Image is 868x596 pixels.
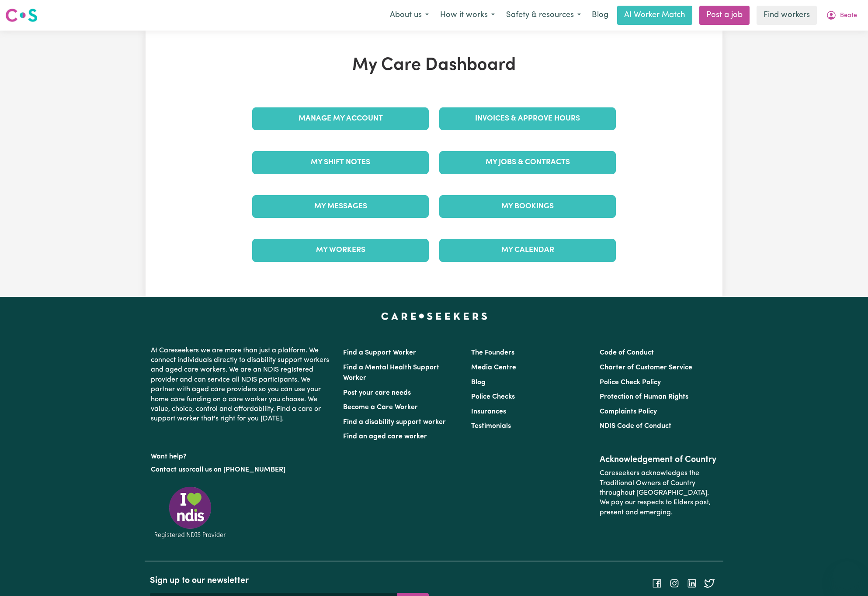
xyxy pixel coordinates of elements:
[151,485,229,540] img: Registered NDIS provider
[669,579,680,586] a: Follow Careseekers on Instagram
[687,579,697,586] a: Follow Careseekers on LinkedIn
[151,462,333,478] p: or
[757,6,817,25] a: Find workers
[471,408,506,415] a: Insurances
[343,389,411,396] a: Post your care needs
[652,579,662,586] a: Follow Careseekers on Facebook
[434,6,500,24] button: How it works
[247,55,621,76] h1: My Care Dashboard
[252,107,429,130] a: Manage My Account
[600,408,657,415] a: Complaints Policy
[381,313,487,320] a: Careseekers home page
[343,349,416,356] a: Find a Support Worker
[151,448,333,462] p: Want help?
[704,579,715,586] a: Follow Careseekers on Twitter
[471,379,486,386] a: Blog
[5,5,38,25] a: Careseekers logo
[699,6,750,25] a: Post a job
[150,575,429,586] h2: Sign up to our newsletter
[471,423,511,430] a: Testimonials
[820,6,863,24] button: My Account
[600,349,654,356] a: Code of Conduct
[151,466,185,473] a: Contact us
[471,364,516,371] a: Media Centre
[600,465,717,521] p: Careseekers acknowledges the Traditional Owners of Country throughout [GEOGRAPHIC_DATA]. We pay o...
[840,11,857,21] span: Beate
[192,466,285,473] a: call us on [PHONE_NUMBER]
[600,455,717,465] h2: Acknowledgement of Country
[151,342,333,427] p: At Careseekers we are more than just a platform. We connect individuals directly to disability su...
[252,151,429,174] a: My Shift Notes
[252,195,429,218] a: My Messages
[600,423,671,430] a: NDIS Code of Conduct
[471,393,515,400] a: Police Checks
[384,6,434,24] button: About us
[500,6,587,24] button: Safety & resources
[343,364,439,382] a: Find a Mental Health Support Worker
[252,239,429,262] a: My Workers
[617,6,692,25] a: AI Worker Match
[439,239,616,262] a: My Calendar
[587,6,614,25] a: Blog
[5,7,38,23] img: Careseekers logo
[343,433,427,440] a: Find an aged care worker
[471,349,514,356] a: The Founders
[600,393,688,400] a: Protection of Human Rights
[439,107,616,130] a: Invoices & Approve Hours
[343,404,418,411] a: Become a Care Worker
[600,364,692,371] a: Charter of Customer Service
[439,195,616,218] a: My Bookings
[600,379,661,386] a: Police Check Policy
[833,561,861,589] iframe: Button to launch messaging window
[343,419,446,426] a: Find a disability support worker
[439,151,616,174] a: My Jobs & Contracts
